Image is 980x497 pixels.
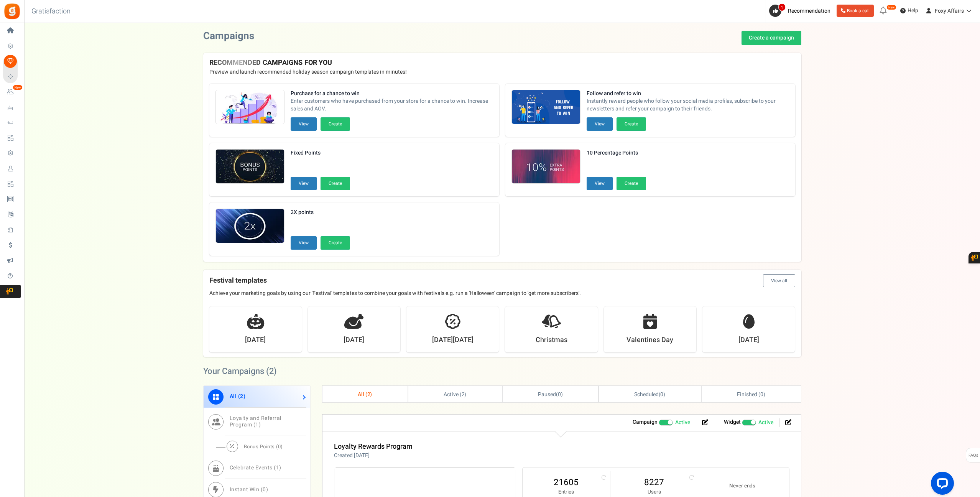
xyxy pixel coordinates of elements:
span: Paused [538,390,556,398]
button: View [587,117,613,131]
strong: 2X points [291,209,350,216]
h2: Your Campaigns ( ) [203,367,277,375]
span: 0 [660,390,663,398]
a: 8227 [618,476,690,489]
img: Recommended Campaigns [512,150,580,184]
span: Celebrate Events ( ) [230,464,281,472]
span: Bonus Points ( ) [244,443,283,450]
small: Never ends [706,482,778,490]
strong: Purchase for a chance to win [291,90,493,97]
span: All ( ) [358,390,372,398]
span: Instantly reward people who follow your social media profiles, subscribe to your newsletters and ... [587,97,789,113]
span: Loyalty and Referral Program ( ) [230,414,281,429]
span: Scheduled [634,390,659,398]
span: 2 [367,390,370,398]
strong: [DATE] [245,335,266,345]
p: Achieve your marketing goals by using our 'Festival' templates to combine your goals with festiva... [209,290,795,297]
span: Active ( ) [444,390,467,398]
span: Finished ( ) [737,390,765,398]
button: View [291,236,317,250]
span: 0 [278,443,281,450]
span: 2 [462,390,465,398]
button: Create [321,177,350,190]
span: Instant Win ( ) [230,485,268,494]
span: ( ) [538,390,563,398]
img: Recommended Campaigns [216,150,284,184]
span: All ( ) [230,392,246,400]
a: New [3,86,21,99]
button: View all [763,274,795,287]
span: 1 [778,3,786,11]
p: Created [DATE] [334,452,413,459]
span: Foxy Affairs [935,7,964,15]
span: 0 [760,390,763,398]
a: Help [897,5,921,17]
button: Create [617,117,646,131]
a: Loyalty Rewards Program [334,441,413,452]
button: View [587,177,613,190]
h2: Campaigns [203,31,254,42]
button: View [291,117,317,131]
span: 1 [276,464,280,472]
em: New [13,85,23,90]
a: Book a call [837,5,874,17]
button: Create [321,236,350,250]
em: New [886,5,896,10]
small: Users [618,489,690,496]
strong: Campaign [633,418,658,426]
button: Create [617,177,646,190]
span: 0 [558,390,561,398]
strong: [DATE] [738,335,759,345]
a: 21605 [530,476,602,489]
strong: 10 Percentage Points [587,149,646,157]
span: 2 [269,365,274,377]
img: Recommended Campaigns [216,209,284,244]
a: 1 Recommendation [769,5,834,17]
span: Help [906,7,918,15]
strong: Valentines Day [626,335,673,345]
small: Entries [530,489,602,496]
strong: Widget [724,418,741,426]
span: FAQs [968,448,978,463]
button: Create [321,117,350,131]
span: Recommendation [788,7,830,15]
strong: Christmas [536,335,567,345]
button: View [291,177,317,190]
span: 2 [240,392,243,400]
span: 1 [255,421,259,429]
span: Active [758,419,773,426]
strong: [DATE][DATE] [432,335,474,345]
h4: Festival templates [209,274,795,287]
p: Preview and launch recommended holiday season campaign templates in minutes! [209,68,795,76]
h3: Gratisfaction [23,4,79,19]
span: ( ) [634,390,665,398]
img: Recommended Campaigns [216,90,284,125]
li: Widget activated [718,418,779,427]
img: Gratisfaction [3,3,21,20]
strong: [DATE] [344,335,364,345]
img: Recommended Campaigns [512,90,580,125]
strong: Follow and refer to win [587,90,789,97]
span: 0 [263,485,266,494]
span: Active [675,419,690,426]
span: Enter customers who have purchased from your store for a chance to win. Increase sales and AOV. [291,97,493,113]
h4: RECOMMENDED CAMPAIGNS FOR YOU [209,59,795,67]
a: Create a campaign [742,31,801,45]
strong: Fixed Points [291,149,350,157]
